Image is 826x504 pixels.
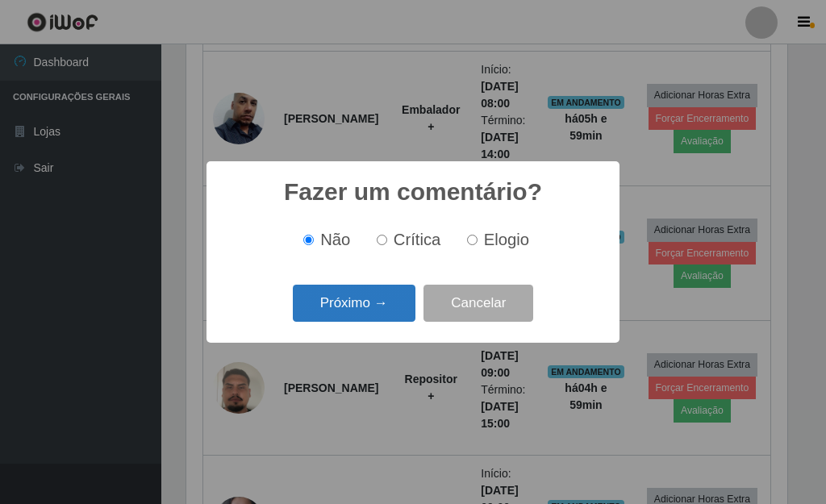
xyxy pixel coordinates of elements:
span: Não [320,231,350,248]
input: Crítica [377,235,387,245]
input: Elogio [467,235,478,245]
h2: Fazer um comentário? [284,177,542,206]
span: Crítica [394,231,441,248]
button: Próximo → [293,285,415,323]
span: Elogio [484,231,529,248]
button: Cancelar [423,285,533,323]
input: Não [303,235,314,245]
